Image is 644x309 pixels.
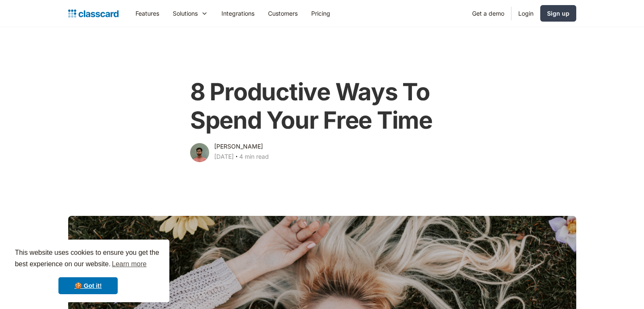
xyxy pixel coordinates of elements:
[111,258,148,270] a: learn more about cookies
[511,4,540,23] a: Login
[173,9,198,18] div: Solutions
[234,152,239,163] div: ‧
[68,8,119,19] a: home
[190,78,454,135] h1: 8 Productive Ways To Spend Your Free Time
[215,4,261,23] a: Integrations
[7,240,169,302] div: cookieconsent
[58,277,118,294] a: dismiss cookie message
[239,152,269,162] div: 4 min read
[129,4,166,23] a: Features
[547,9,569,18] div: Sign up
[15,248,161,270] span: This website uses cookies to ensure you get the best experience on our website.
[261,4,304,23] a: Customers
[214,141,263,152] div: [PERSON_NAME]
[166,4,215,23] div: Solutions
[540,5,576,22] a: Sign up
[214,152,234,162] div: [DATE]
[304,4,337,23] a: Pricing
[465,4,511,23] a: Get a demo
